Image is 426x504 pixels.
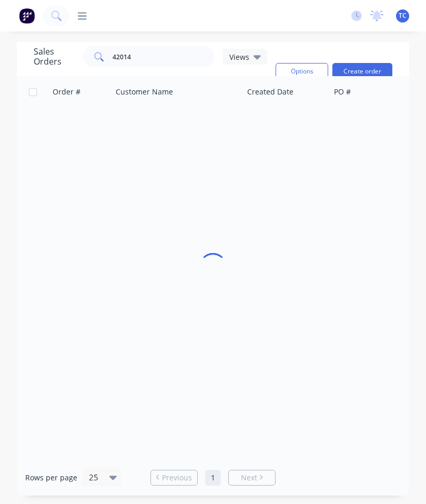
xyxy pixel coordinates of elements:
[146,470,280,486] ul: Pagination
[229,472,275,483] a: Next page
[241,472,257,483] span: Next
[247,87,293,97] div: Created Date
[276,63,328,80] button: Options
[25,472,77,483] span: Rows per page
[399,11,407,20] span: TC
[19,8,35,24] img: Factory
[151,472,197,483] a: Previous page
[162,472,192,483] span: Previous
[53,87,80,97] div: Order #
[332,63,392,80] button: Create order
[34,47,75,67] h1: Sales Orders
[113,46,215,67] input: Search...
[229,51,249,62] span: Views
[334,87,351,97] div: PO #
[205,470,221,486] a: Page 1 is your current page
[116,87,173,97] div: Customer Name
